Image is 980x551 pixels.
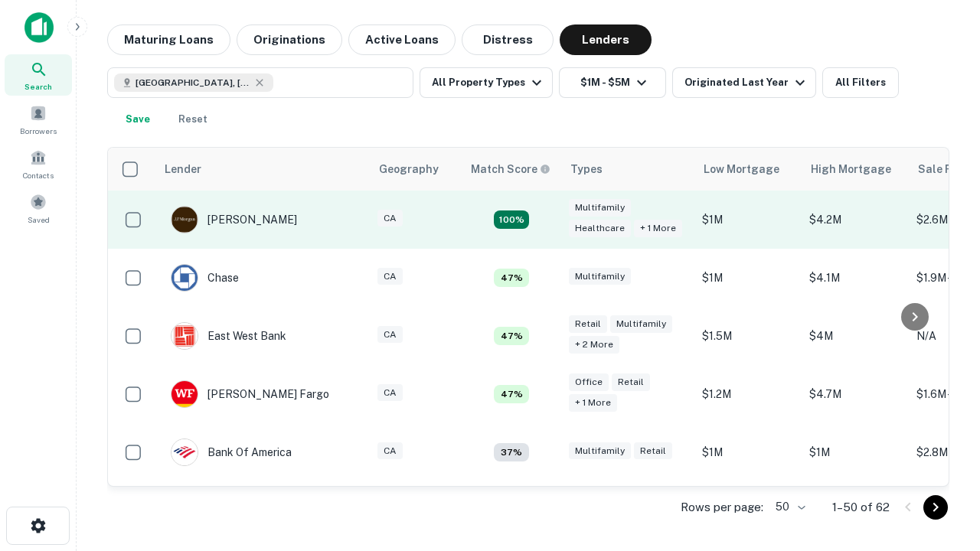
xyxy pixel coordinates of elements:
span: Search [24,80,52,93]
td: $4.7M [802,365,909,423]
img: picture [171,381,198,407]
div: + 1 more [634,220,682,237]
span: [GEOGRAPHIC_DATA], [GEOGRAPHIC_DATA], [GEOGRAPHIC_DATA] [136,76,250,90]
div: Healthcare [569,220,631,237]
div: East West Bank [171,322,286,350]
div: Bank Of America [171,439,292,466]
iframe: Chat Widget [903,429,980,502]
img: picture [171,265,198,291]
td: $1.5M [694,307,802,365]
button: Reset [168,104,217,135]
th: Lender [155,148,370,191]
td: $4.5M [802,481,909,540]
td: $4.2M [802,191,909,249]
div: Matching Properties: 19, hasApolloMatch: undefined [494,210,529,229]
a: Search [5,54,72,96]
a: Borrowers [5,99,72,140]
div: + 2 more [569,336,619,354]
p: Rows per page: [681,498,763,517]
div: CA [377,384,403,402]
div: CA [377,442,403,460]
div: Matching Properties: 5, hasApolloMatch: undefined [494,327,529,345]
div: Matching Properties: 5, hasApolloMatch: undefined [494,269,529,287]
div: [PERSON_NAME] Fargo [171,380,329,408]
div: CA [377,326,403,344]
td: $1.2M [694,365,802,423]
div: Multifamily [610,315,672,333]
div: Chase [171,264,239,292]
button: $1M - $5M [559,67,666,98]
button: All Property Types [420,67,553,98]
button: Active Loans [348,24,456,55]
button: [GEOGRAPHIC_DATA], [GEOGRAPHIC_DATA], [GEOGRAPHIC_DATA] [107,67,413,98]
button: Maturing Loans [107,24,230,55]
button: Originations [237,24,342,55]
th: Geography [370,148,462,191]
button: Save your search to get updates of matches that match your search criteria. [113,104,162,135]
div: Geography [379,160,439,178]
button: All Filters [822,67,899,98]
td: $4M [802,307,909,365]
img: picture [171,207,198,233]
div: Office [569,373,609,391]
div: Types [570,160,603,178]
div: Retail [612,373,650,391]
div: Retail [569,315,607,333]
div: Low Mortgage [704,160,779,178]
td: $1M [802,423,909,481]
div: Matching Properties: 4, hasApolloMatch: undefined [494,443,529,461]
span: Borrowers [20,125,57,137]
span: Saved [28,214,50,226]
th: Capitalize uses an advanced AI algorithm to match your search with the best lender. The match sco... [462,148,561,191]
div: [PERSON_NAME] [171,206,297,233]
div: High Mortgage [811,160,891,178]
button: Distress [462,24,554,55]
button: Lenders [560,24,652,55]
td: $1M [694,191,802,249]
button: Go to next page [923,495,948,520]
div: Retail [634,442,672,460]
div: Multifamily [569,268,631,285]
div: Originated Last Year [684,73,809,92]
img: picture [171,323,198,349]
div: CA [377,210,403,227]
div: Multifamily [569,199,631,217]
div: Matching Properties: 5, hasApolloMatch: undefined [494,385,529,403]
td: $1.4M [694,481,802,540]
th: Low Mortgage [694,148,802,191]
img: picture [171,439,198,465]
a: Contacts [5,143,72,184]
a: Saved [5,187,72,229]
div: 50 [769,496,808,518]
div: Lender [165,160,201,178]
td: $1M [694,249,802,307]
div: CA [377,268,403,285]
div: Capitalize uses an advanced AI algorithm to match your search with the best lender. The match sco... [471,161,550,178]
th: High Mortgage [802,148,909,191]
td: $1M [694,423,802,481]
img: capitalize-icon.png [24,12,54,43]
div: + 1 more [569,394,617,412]
p: 1–50 of 62 [832,498,890,517]
th: Types [561,148,694,191]
button: Originated Last Year [672,67,816,98]
div: Multifamily [569,442,631,460]
h6: Match Score [471,161,547,178]
span: Contacts [23,169,54,181]
td: $4.1M [802,249,909,307]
